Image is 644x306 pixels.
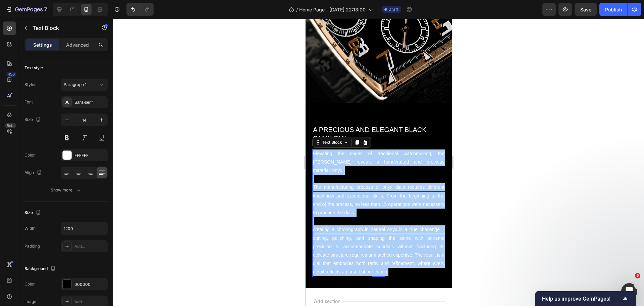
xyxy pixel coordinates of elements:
div: Publish [605,6,622,13]
div: Size [24,208,42,217]
div: 450 [6,72,16,77]
button: Save [575,3,597,16]
span: Home Page - [DATE] 22:13:00 [299,6,366,13]
div: Color [24,281,35,287]
span: Help us improve GemPages! [542,296,621,302]
div: Size [24,115,42,124]
div: Image [24,299,36,305]
button: Show survey - Help us improve GemPages! [542,295,629,303]
div: Show more [51,187,82,193]
iframe: Intercom live chat [621,283,637,299]
div: Sans-serif [74,99,106,105]
div: FFFFFF [74,152,106,159]
div: Background [24,264,57,273]
span: Save [580,7,591,12]
p: Advanced [66,41,89,48]
span: / [296,6,298,13]
div: Padding [24,243,40,249]
div: Text style [24,65,43,71]
span: Draft [388,6,398,12]
div: Align [24,168,43,177]
iframe: Design area [306,19,452,306]
div: Undo/Redo [126,3,154,16]
span: 5 [635,273,640,278]
div: Beta [5,123,16,128]
button: Paragraph 1 [61,79,108,91]
div: Add... [74,299,106,305]
button: Show more [24,184,108,196]
div: Font [24,99,33,105]
span: Paragraph 1 [64,82,87,88]
p: Text Block [33,24,90,32]
div: Color [24,152,35,158]
div: 000000 [74,281,106,288]
p: 7 [44,5,47,13]
div: Add... [74,244,106,250]
p: Settings [33,41,52,48]
div: Styles [24,82,36,88]
button: 7 [3,3,50,16]
input: Auto [61,222,107,234]
button: Publish [599,3,628,16]
div: Width [24,225,36,231]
